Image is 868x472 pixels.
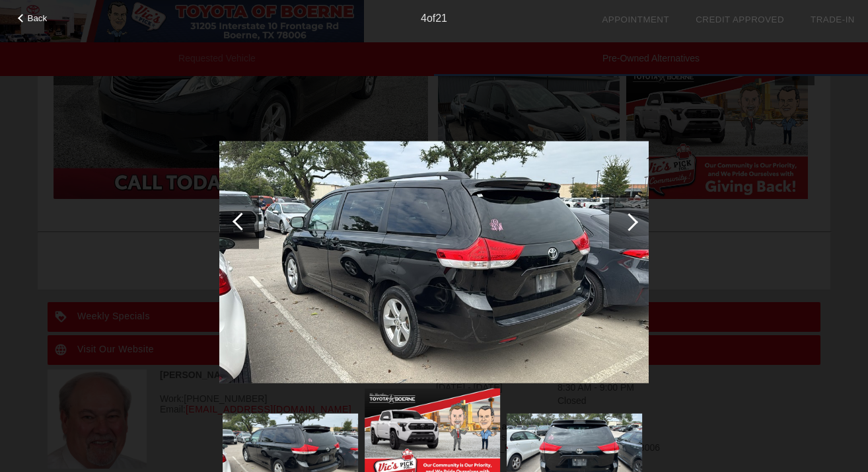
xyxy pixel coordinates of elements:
[28,13,48,23] span: Back
[811,15,855,24] a: Trade-In
[219,141,649,383] img: image.aspx
[602,15,669,24] a: Appointment
[435,13,447,24] span: 21
[696,15,784,24] a: Credit Approved
[421,13,427,24] span: 4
